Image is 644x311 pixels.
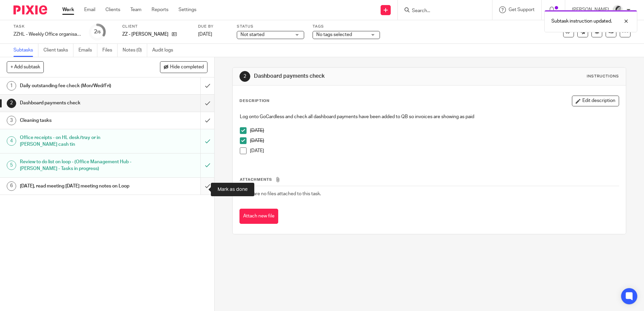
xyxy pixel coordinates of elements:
[587,74,619,79] div: Instructions
[78,44,97,57] a: Emails
[237,24,304,29] label: Status
[7,99,16,108] div: 2
[240,113,618,120] p: Log onto GoCardless and check all dashboard payments have been added to QB so invoices are showin...
[240,192,321,196] span: There are no files attached to this task.
[239,98,269,104] p: Description
[254,73,444,80] h1: Dashboard payments check
[20,181,136,191] h1: [DATE], read meeting [DATE] meeting notes on Loop
[198,32,212,37] span: [DATE]
[179,6,196,13] a: Settings
[240,32,264,37] span: Not started
[250,147,618,154] p: [DATE]
[7,81,16,91] div: 1
[20,98,136,108] h1: Dashboard payments check
[250,137,618,144] p: [DATE]
[7,161,16,170] div: 5
[130,6,141,13] a: Team
[250,127,618,134] p: [DATE]
[20,81,136,91] h1: Daily outstanding fee check (Mon/Wed/Fri)
[20,157,136,174] h1: Review to do list on loop - (Office Management Hub - [PERSON_NAME] - Tasks in progress)
[13,31,81,38] div: ZZHL - Weekly Office organisation tasks
[13,5,47,14] img: Pixie
[122,31,168,38] p: ZZ - [PERSON_NAME]
[97,30,101,34] small: /6
[94,28,101,36] div: 2
[102,44,118,57] a: Files
[13,24,81,29] label: Task
[239,209,278,224] button: Attach new file
[240,178,272,181] span: Attachments
[160,61,207,73] button: Hide completed
[62,6,74,13] a: Work
[7,116,16,125] div: 3
[7,181,16,191] div: 6
[7,61,44,73] button: + Add subtask
[13,44,38,57] a: Subtasks
[105,6,120,13] a: Clients
[572,96,619,106] button: Edit description
[20,133,136,150] h1: Office receipts - on HL desk/tray or in [PERSON_NAME] cash tin
[43,44,73,57] a: Client tasks
[239,71,250,82] div: 2
[20,115,136,126] h1: Cleaning tasks
[84,6,95,13] a: Email
[152,44,178,57] a: Audit logs
[198,24,228,29] label: Due by
[123,44,147,57] a: Notes (0)
[313,24,380,29] label: Tags
[152,6,168,13] a: Reports
[122,24,190,29] label: Client
[170,65,204,70] span: Hide completed
[316,32,352,37] span: No tags selected
[612,5,623,15] img: Helen_2025.jpg
[551,18,612,25] p: Subtask instruction updated.
[7,136,16,146] div: 4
